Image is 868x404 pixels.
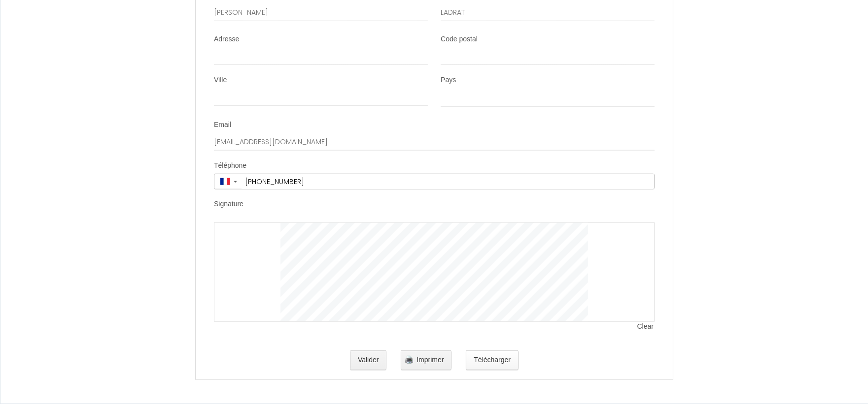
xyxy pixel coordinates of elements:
[214,120,231,130] label: Email
[466,350,519,370] button: Télécharger
[214,161,246,171] label: Téléphone
[637,322,655,332] span: Clear
[401,350,451,370] button: Imprimer
[214,75,227,85] label: Ville
[233,180,238,184] span: ▼
[350,350,387,370] button: Valider
[214,199,243,209] label: Signature
[242,174,654,189] input: +33 6 12 34 56 78
[441,75,456,85] label: Pays
[405,356,413,364] img: printer.png
[417,356,444,364] span: Imprimer
[214,34,239,44] label: Adresse
[441,34,478,44] label: Code postal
